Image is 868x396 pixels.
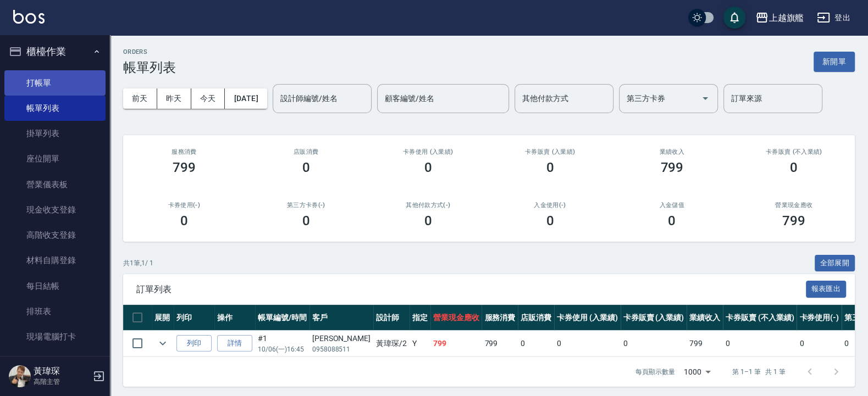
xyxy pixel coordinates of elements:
h3: 799 [782,213,805,228]
td: 0 [518,331,554,356]
h3: 799 [660,160,683,175]
img: Person [9,365,31,387]
h2: 店販消費 [258,148,354,155]
p: 0958088511 [312,344,371,354]
h2: 營業現金應收 [746,202,842,209]
button: 列印 [176,335,212,352]
h3: 帳單列表 [123,60,176,75]
span: 訂單列表 [136,284,806,295]
a: 排班表 [4,299,106,324]
th: 設計師 [373,305,410,331]
td: 0 [621,331,687,356]
a: 打帳單 [4,70,106,96]
a: 掛單列表 [4,121,106,146]
th: 客戶 [309,305,373,331]
h2: 卡券販賣 (不入業績) [746,148,842,155]
button: Open [696,90,714,107]
div: 上越旗艦 [769,11,804,25]
td: 0 [554,331,621,356]
h2: ORDERS [123,48,176,55]
a: 掃碼打卡 [4,349,106,375]
div: [PERSON_NAME] [312,333,371,344]
p: 第 1–1 筆 共 1 筆 [732,367,786,377]
h3: 0 [424,160,432,175]
td: 黃瑋琛 /2 [373,331,410,356]
th: 指定 [410,305,430,331]
th: 帳單編號/時間 [255,305,309,331]
h3: 0 [424,213,432,228]
h3: 服務消費 [136,148,232,155]
button: [DATE] [225,88,267,109]
button: 上越旗艦 [751,7,808,29]
a: 詳情 [217,335,252,352]
th: 卡券販賣 (不入業績) [723,305,797,331]
button: 前天 [123,88,157,109]
h5: 黃瑋琛 [34,366,90,377]
button: 今天 [191,88,225,109]
h3: 0 [302,213,310,228]
a: 現場電腦打卡 [4,324,106,349]
button: save [723,7,745,29]
button: 櫃檯作業 [4,37,106,66]
h3: 0 [790,160,798,175]
h2: 卡券使用 (入業績) [380,148,476,155]
a: 營業儀表板 [4,172,106,197]
h3: 0 [302,160,310,175]
a: 材料自購登錄 [4,248,106,273]
h2: 卡券使用(-) [136,202,232,209]
td: 799 [482,331,518,356]
th: 卡券使用(-) [797,305,842,331]
a: 新開單 [814,56,855,66]
a: 座位開單 [4,146,106,171]
th: 展開 [152,305,174,331]
th: 店販消費 [518,305,554,331]
p: 共 1 筆, 1 / 1 [123,258,153,268]
div: 1000 [679,357,715,387]
h3: 0 [546,160,554,175]
h3: 0 [546,213,554,228]
button: 新開單 [814,52,855,72]
a: 報表匯出 [806,283,847,294]
button: 全部展開 [815,255,855,272]
h2: 業績收入 [624,148,720,155]
th: 列印 [174,305,214,331]
td: 799 [687,331,723,356]
h2: 第三方卡券(-) [258,202,354,209]
button: 登出 [812,8,855,28]
th: 營業現金應收 [430,305,482,331]
a: 每日結帳 [4,274,106,299]
td: #1 [255,331,309,356]
h2: 入金儲值 [624,202,720,209]
th: 服務消費 [482,305,518,331]
h2: 卡券販賣 (入業績) [502,148,598,155]
p: 高階主管 [34,377,90,387]
button: expand row [154,335,171,352]
td: Y [410,331,430,356]
button: 昨天 [157,88,191,109]
h3: 0 [180,213,188,228]
h2: 入金使用(-) [502,202,598,209]
td: 0 [797,331,842,356]
th: 業績收入 [687,305,723,331]
td: 0 [723,331,797,356]
h3: 799 [173,160,196,175]
th: 卡券使用 (入業績) [554,305,621,331]
p: 10/06 (一) 16:45 [258,344,307,354]
h2: 其他付款方式(-) [380,202,476,209]
p: 每頁顯示數量 [635,367,675,377]
h3: 0 [668,213,676,228]
a: 現金收支登錄 [4,197,106,222]
a: 帳單列表 [4,96,106,121]
td: 799 [430,331,482,356]
th: 卡券販賣 (入業績) [621,305,687,331]
img: Logo [13,10,45,24]
th: 操作 [214,305,255,331]
button: 報表匯出 [806,281,847,298]
a: 高階收支登錄 [4,222,106,248]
